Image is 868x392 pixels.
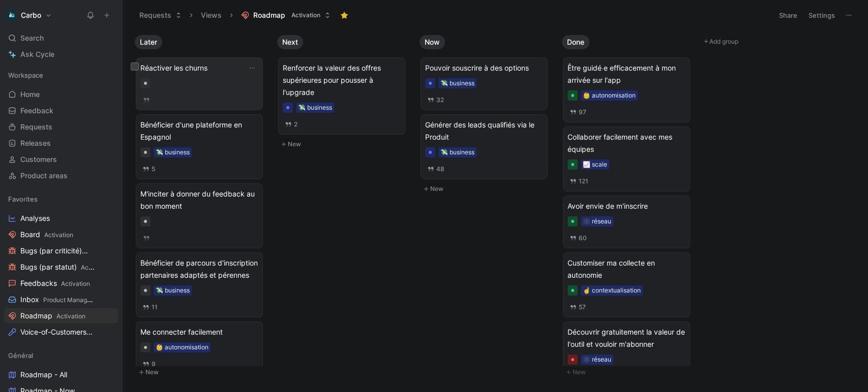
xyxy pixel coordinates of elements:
span: Done [567,37,584,47]
a: BoardActivation [4,227,118,242]
span: 48 [436,166,444,172]
button: 11 [140,302,160,313]
button: Done [562,35,589,49]
div: 💸 business [298,103,332,113]
a: Feedback [4,103,118,118]
span: Activation [61,280,90,287]
div: DoneNew [558,30,700,383]
span: 121 [579,178,588,184]
button: New [135,366,269,378]
span: Favorites [8,194,38,204]
button: CarboCarbo [4,8,54,22]
div: 💸 business [156,147,190,157]
a: Analyses [4,211,118,226]
span: Activation [44,231,73,239]
div: 📈 scale [583,159,607,170]
div: 🕸️ réseau [583,216,611,226]
span: Search [20,32,44,44]
span: 97 [579,109,586,115]
span: Board [20,230,73,240]
span: Workspace [8,70,43,80]
a: Avoir envie de m'inscrire🕸️ réseau60 [563,195,690,248]
div: LaterNew [131,30,273,383]
button: Next [277,35,303,49]
span: Roadmap [20,311,85,321]
span: Renforcer la valeur des offres supérieures pour pousser à l'upgrade [283,62,401,99]
a: InboxProduct Management [4,292,118,307]
button: 9 [140,358,158,370]
div: Search [4,30,118,46]
a: Bénéficier de parcours d'inscription partenaires adaptés et pérennes💸 business11 [136,252,263,317]
div: Workspace [4,68,118,83]
h1: Carbo [21,11,41,20]
span: Bénéficier de parcours d'inscription partenaires adaptés et pérennes [140,257,258,281]
span: Feedbacks [20,278,90,289]
span: Requests [20,122,52,132]
button: New [277,138,411,150]
span: Bugs (par statut) [20,262,95,273]
div: 👶 autonomisation [583,90,636,101]
div: 💸 business [440,147,474,157]
button: RoadmapActivation [236,8,335,23]
a: Bugs (par criticité)Activation [4,243,118,258]
span: 32 [436,97,444,103]
span: Feedback [20,106,53,116]
button: 97 [567,107,588,118]
span: Ask Cycle [20,48,54,60]
span: 5 [152,166,155,172]
a: M'inciter à donner du feedback au bon moment [136,183,263,248]
span: Activation [56,312,85,320]
img: Carbo [7,10,17,20]
span: 60 [579,235,587,241]
a: RoadmapActivation [4,308,118,323]
a: Home [4,87,118,102]
button: Settings [804,8,840,22]
span: M'inciter à donner du feedback au bon moment [140,188,258,212]
span: Voice-of-Customers [20,327,100,338]
button: Later [135,35,162,49]
a: Bugs (par statut)Activation [4,259,118,275]
a: Générer des leads qualifiés via le Produit💸 business48 [421,114,548,179]
div: 💸 business [440,78,474,88]
div: 🕸️ réseau [583,354,611,365]
span: Analyses [20,213,50,223]
span: Me connecter facilement [140,326,258,338]
a: Customers [4,152,118,167]
a: Releases [4,136,118,151]
span: Général [8,350,33,361]
span: Collaborer facilement avec mes équipes [567,131,685,155]
a: Me connecter facilement👶 autonomisation9 [136,321,263,374]
span: Roadmap - All [20,370,67,380]
span: Releases [20,138,51,148]
button: Views [196,8,226,23]
span: 2 [294,121,297,127]
div: NextNew [273,30,415,155]
a: Voice-of-CustomersProduct Management [4,324,118,340]
button: Now [420,35,445,49]
a: Roadmap - All [4,367,118,382]
span: Customiser ma collecte en autonomie [567,257,685,281]
span: Later [140,37,157,47]
span: Pouvoir souscrire à des options [425,62,543,74]
span: Inbox [20,295,94,305]
button: Add group [700,36,837,48]
span: Découvrir gratuitement la valeur de l'outil et vouloir m'abonner [567,326,685,350]
div: Général [4,348,118,363]
a: Requests [4,119,118,135]
span: Être guidé⸱e efficacement à mon arrivée sur l'app [567,62,685,86]
a: Découvrir gratuitement la valeur de l'outil et vouloir m'abonner🕸️ réseau47 [563,321,690,386]
a: Bénéficier d'une plateforme en Espagnol💸 business5 [136,114,263,179]
span: Réactiver les churns [140,62,258,74]
button: New [562,366,696,378]
button: Requests [135,8,186,23]
a: Collaborer facilement avec mes équipes📈 scale121 [563,126,690,191]
a: Être guidé⸱e efficacement à mon arrivée sur l'app👶 autonomisation97 [563,57,690,122]
a: Pouvoir souscrire à des options💸 business32 [421,57,548,110]
a: FeedbacksActivation [4,276,118,291]
button: 57 [567,302,588,313]
span: Product Management [43,296,105,304]
button: 5 [140,164,157,175]
div: 👶 autonomisation [156,342,208,352]
span: Product areas [20,171,68,181]
span: Bénéficier d'une plateforme en Espagnol [140,119,258,143]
